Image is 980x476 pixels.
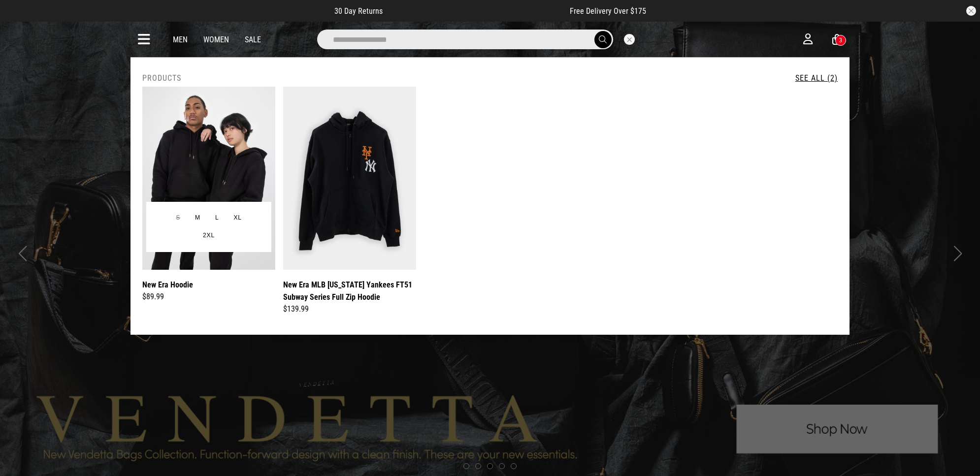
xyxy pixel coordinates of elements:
a: Women [203,35,229,44]
button: M [188,209,208,227]
button: Close search [624,34,635,45]
a: Men [173,35,188,44]
button: Open LiveChat chat widget [8,4,37,33]
a: 3 [832,34,842,45]
a: New Era MLB [US_STATE] Yankees FT51 Subway Series Full Zip Hoodie [283,279,416,303]
img: New Era Hoodie in Black [142,87,275,270]
h2: Products [142,73,181,83]
button: 2XL [196,227,222,245]
div: $89.99 [142,291,275,303]
button: XL [226,209,249,227]
iframe: Customer reviews powered by Trustpilot [402,6,550,16]
span: 30 Day Returns [334,6,383,16]
a: New Era Hoodie [142,279,193,291]
a: See All (2) [795,73,838,83]
a: Sale [245,35,261,44]
button: L [208,209,226,227]
button: S [168,209,188,227]
img: New Era Mlb New York Yankees Ft51 Subway Series Full Zip Hoodie in Black [283,87,416,270]
span: Free Delivery Over $175 [570,6,646,16]
div: 3 [839,37,842,44]
div: $139.99 [283,303,416,315]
